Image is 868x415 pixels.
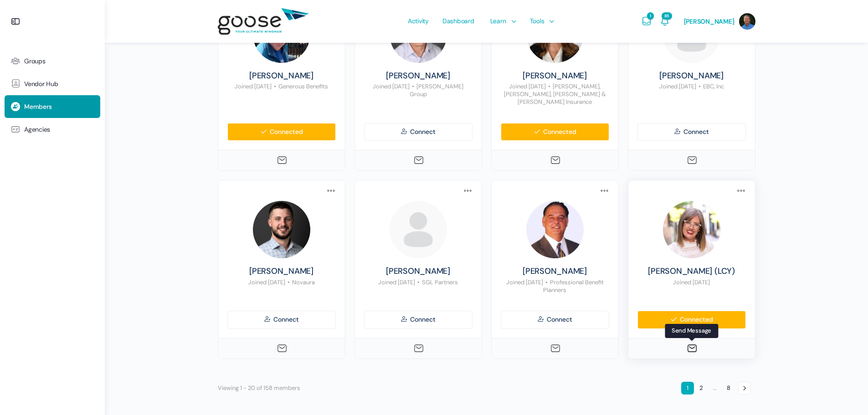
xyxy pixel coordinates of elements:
[24,103,51,111] span: Members
[5,50,100,72] a: Groups
[637,311,746,328] a: Connected
[709,382,721,395] span: …
[24,126,50,133] span: Agencies
[277,155,287,166] a: Send Message
[413,155,423,166] a: Send Message
[501,71,609,81] a: [PERSON_NAME]
[227,71,336,81] a: [PERSON_NAME]
[681,382,694,395] span: 1
[390,201,447,258] img: Profile photo of Sayla Patterson
[5,118,100,141] a: Agencies
[364,123,473,141] a: Connect
[227,123,336,141] a: Connected
[227,311,336,328] a: Connect
[218,382,300,394] p: Viewing 1 - 20 of 158 members
[364,311,473,328] a: Connect
[501,123,609,141] a: Connected
[364,83,473,98] p: Joined [DATE] [PERSON_NAME] Group
[684,17,734,26] span: [PERSON_NAME]
[722,382,735,395] a: 8
[637,279,746,287] p: Joined [DATE]
[687,343,697,354] a: Send Message
[417,278,420,286] span: •
[545,278,548,286] span: •
[738,382,751,395] a: →
[253,201,310,258] img: Profile photo of Luke Davis
[364,71,473,81] a: [PERSON_NAME]
[501,279,609,294] p: Joined [DATE] Professional Benefit Planners
[526,201,584,258] img: Profile photo of James Milkey
[412,82,414,90] span: •
[637,266,746,277] a: [PERSON_NAME] (LCY)
[637,71,746,81] a: [PERSON_NAME]
[637,123,746,141] a: Connect
[413,343,423,354] a: Send Message
[501,311,609,328] a: Connect
[687,155,697,166] a: Send Message
[550,155,560,166] a: Send Message
[822,371,868,415] iframe: Chat Widget
[227,279,336,287] p: Joined [DATE] Novaura
[24,80,58,88] span: Vendor Hub
[663,201,720,258] img: Profile photo of Lindsay Clarke Youngwerth (LCY)
[699,82,701,90] span: •
[227,266,336,277] a: [PERSON_NAME]
[227,83,336,91] p: Joined [DATE] Generous Benefits
[695,382,708,395] a: 2
[548,82,550,90] span: •
[364,279,473,287] p: Joined [DATE] SGL Partners
[647,12,653,20] span: 1
[662,12,672,20] span: 85
[274,82,276,90] span: •
[501,83,609,106] p: Joined [DATE] [PERSON_NAME], [PERSON_NAME], [PERSON_NAME] & [PERSON_NAME] Insurance
[288,278,290,286] span: •
[501,266,609,277] a: [PERSON_NAME]
[5,95,100,118] a: Members
[550,343,560,354] a: Send Message
[637,83,746,91] p: Joined [DATE] EBC, Inc
[277,343,287,354] a: Send Message
[5,72,100,95] a: Vendor Hub
[364,266,473,277] a: [PERSON_NAME]
[24,57,46,65] span: Groups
